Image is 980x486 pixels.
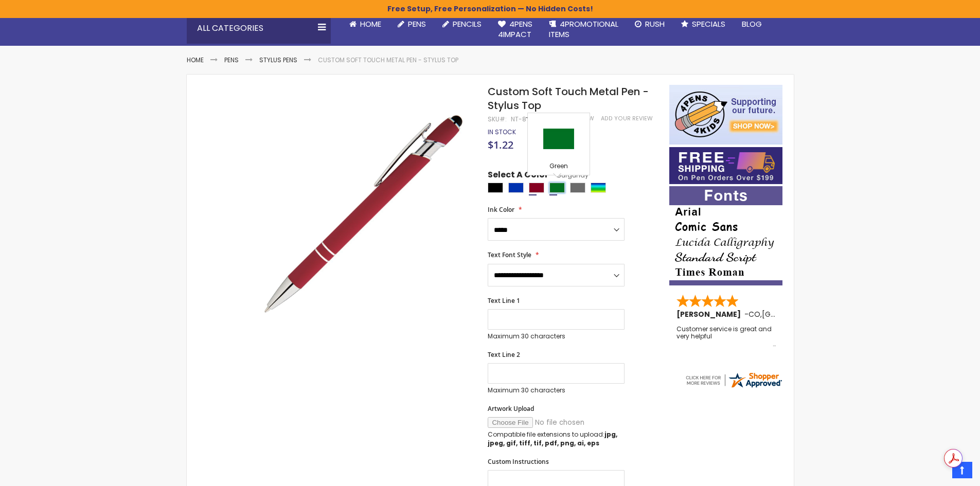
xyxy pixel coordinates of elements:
[488,115,507,123] strong: SKU
[627,13,673,35] a: Rush
[669,147,782,184] img: Free shipping on orders over $199
[488,169,548,183] span: Select A Color
[187,13,331,44] div: All Categories
[488,128,516,136] div: Availability
[488,350,520,359] span: Text Line 2
[488,205,514,214] span: Ink Color
[453,19,482,29] span: Pencils
[318,56,458,64] li: Custom Soft Touch Metal Pen - Stylus Top
[488,430,625,447] p: Compatible file extensions to upload:
[762,309,838,319] span: [GEOGRAPHIC_DATA]
[511,115,526,123] div: NT-8
[742,19,762,29] span: Blog
[570,183,585,193] div: Grey
[488,250,531,259] span: Text Font Style
[541,13,627,46] a: 4PROMOTIONALITEMS
[530,162,587,172] div: Green
[673,13,734,35] a: Specials
[684,371,783,389] img: 4pens.com widget logo
[526,115,562,122] div: 100%
[488,296,520,305] span: Text Line 1
[224,56,239,64] a: Pens
[488,84,649,113] span: Custom Soft Touch Metal Pen - Stylus Top
[549,183,565,193] div: Green
[488,128,516,136] span: In stock
[749,309,760,319] span: CO
[434,13,490,35] a: Pencils
[488,386,625,394] p: Maximum 30 characters
[669,186,782,285] img: font-personalization-examples
[734,13,770,35] a: Blog
[692,19,725,29] span: Specials
[187,56,204,64] a: Home
[669,85,782,145] img: 4pens 4 kids
[601,115,653,122] a: Add Your Review
[676,326,776,348] div: Customer service is great and very helpful
[259,56,297,64] a: Stylus Pens
[529,183,544,193] div: Burgundy
[488,138,513,152] span: $1.22
[498,19,532,40] span: 4Pens 4impact
[676,309,744,319] span: [PERSON_NAME]
[389,13,434,35] a: Pens
[488,404,534,413] span: Artwork Upload
[508,183,524,193] div: Blue
[684,383,783,391] a: 4pens.com certificate URL
[490,13,541,46] a: 4Pens4impact
[239,100,474,335] img: regal_rubber_red_n_3_1_2.jpg
[360,19,381,29] span: Home
[549,19,618,40] span: 4PROMOTIONAL ITEMS
[408,19,426,29] span: Pens
[488,457,549,466] span: Custom Instructions
[341,13,389,35] a: Home
[488,183,503,193] div: Black
[488,332,625,340] p: Maximum 30 characters
[591,183,606,193] div: Assorted
[548,171,589,179] span: Burgundy
[645,19,665,29] span: Rush
[744,309,838,319] span: - ,
[488,430,617,447] strong: jpg, jpeg, gif, tiff, tif, pdf, png, ai, eps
